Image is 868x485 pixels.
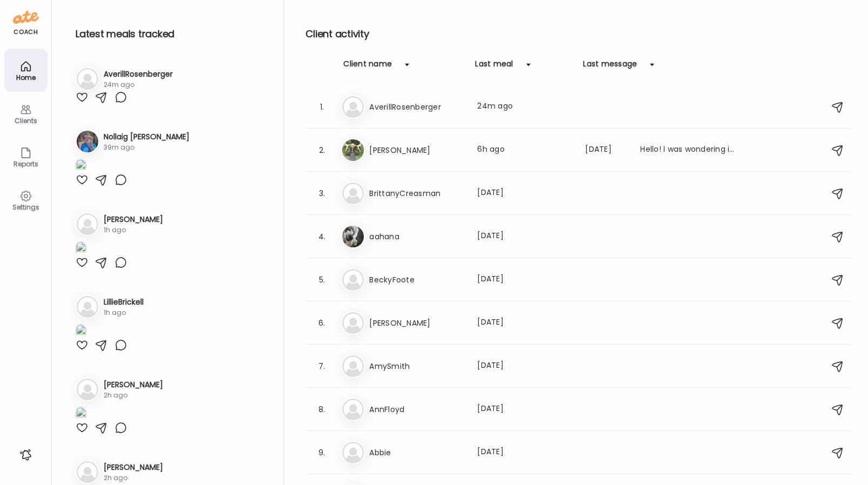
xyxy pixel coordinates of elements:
div: [DATE] [477,403,572,416]
img: bg-avatar-default.svg [342,269,364,291]
div: [DATE] [585,144,627,157]
h3: AnnFloyd [369,403,464,416]
img: bg-avatar-default.svg [342,355,364,377]
div: Reports [6,160,45,167]
div: [DATE] [477,360,572,373]
h2: Latest meals tracked [76,26,266,42]
div: [DATE] [477,187,572,200]
div: Hello! I was wondering if I get a craving for soda, do you recommend olipop/poppi drinks? [640,144,735,157]
img: avatars%2FtWGZA4JeKxP2yWK9tdH6lKky5jf1 [77,131,98,152]
img: bg-avatar-default.svg [77,379,98,400]
div: Last meal [475,58,513,76]
img: images%2FtWGZA4JeKxP2yWK9tdH6lKky5jf1%2F5NaRJWnGiZccuQRYpZXK%2FzrDVD8aHA7Ui9gxGm9wi_1080 [76,159,86,173]
img: ate [13,9,39,26]
div: [DATE] [477,316,572,329]
h3: BeckyFoote [369,273,464,286]
img: avatars%2FguMlrAoU3Qe0WxLzca1mfYkwLcQ2 [342,139,364,161]
div: [DATE] [477,273,572,286]
img: bg-avatar-default.svg [77,296,98,318]
h2: Client activity [306,26,851,42]
div: Last message [583,58,637,76]
h3: [PERSON_NAME] [104,379,163,390]
div: Clients [6,117,45,124]
h3: AverillRosenberger [369,100,464,113]
h3: BrittanyCreasman [369,187,464,200]
div: 1. [315,100,328,113]
img: bg-avatar-default.svg [342,312,364,334]
img: bg-avatar-default.svg [342,96,364,118]
img: bg-avatar-default.svg [342,399,364,420]
img: bg-avatar-default.svg [77,213,98,235]
h3: AverillRosenberger [104,69,173,80]
div: 8. [315,403,328,416]
img: bg-avatar-default.svg [77,461,98,483]
div: 5. [315,273,328,286]
img: bg-avatar-default.svg [77,68,98,90]
div: 7. [315,360,328,373]
h3: [PERSON_NAME] [369,144,464,157]
h3: Abbie [369,446,464,459]
div: [DATE] [477,446,572,459]
img: bg-avatar-default.svg [342,442,364,463]
div: Settings [6,204,45,211]
h3: aahana [369,230,464,243]
div: 2h ago [104,473,163,483]
div: 6h ago [477,144,572,157]
div: 24m ago [477,100,572,113]
div: 2h ago [104,390,163,400]
div: 6. [315,316,328,329]
img: images%2Fm4Nv6Rby8pPtpFXfYIONKFnL65C3%2F9q1YV27HWKfnMKfTOKAp%2FiCnH9DrRmPpoT9mQ584c_1080 [76,324,86,339]
h3: [PERSON_NAME] [369,316,464,329]
div: 1h ago [104,308,144,318]
div: 2. [315,144,328,157]
div: 39m ago [104,143,189,152]
div: Home [6,74,45,81]
h3: [PERSON_NAME] [104,462,163,473]
div: [DATE] [477,230,572,243]
div: coach [13,28,38,37]
h3: [PERSON_NAME] [104,214,163,225]
img: avatars%2F38aO6Owoi3OlQMQwxrh6Itp12V92 [342,226,364,247]
img: images%2FMKnNV39bddbABUmHKbdnE2Uma302%2FcQgPUAVxaFvR0svQnyyr%2Fctf72dwHJd5S6BGSYbBT_1080 [76,407,86,421]
div: 24m ago [104,80,173,90]
img: bg-avatar-default.svg [342,183,364,204]
h3: LillieBrickell [104,297,144,308]
div: 9. [315,446,328,459]
div: Client name [343,58,392,76]
h3: Nollaig [PERSON_NAME] [104,131,189,143]
div: 1h ago [104,225,163,235]
div: 4. [315,230,328,243]
img: images%2FJdB2gNw2FZMKqUIAt3aI9njhI6D3%2FOZl8lYHgPXfQY4fLNaJC%2FmqvkNl70INBMouC1drxL_1080 [76,241,86,256]
div: 3. [315,187,328,200]
h3: AmySmith [369,360,464,373]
